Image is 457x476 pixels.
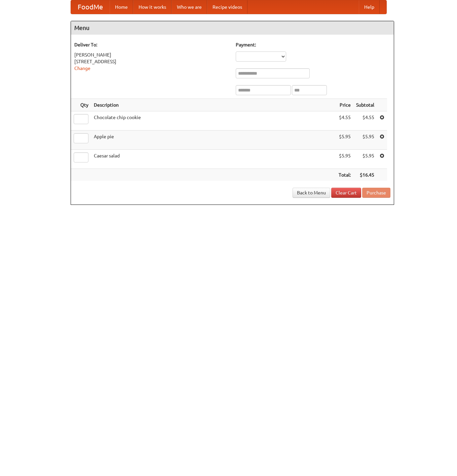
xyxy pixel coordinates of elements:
[71,21,394,35] h4: Menu
[331,188,361,198] a: Clear Cart
[110,0,133,14] a: Home
[74,58,229,65] div: [STREET_ADDRESS]
[362,188,390,198] button: Purchase
[71,0,110,14] a: FoodMe
[91,150,336,169] td: Caesar salad
[353,131,377,150] td: $5.95
[359,0,380,14] a: Help
[353,169,377,181] th: $16.45
[336,131,353,150] td: $5.95
[336,99,353,111] th: Price
[293,188,330,198] a: Back to Menu
[336,111,353,131] td: $4.55
[91,131,336,150] td: Apple pie
[74,41,229,48] h5: Deliver To:
[353,111,377,131] td: $4.55
[336,150,353,169] td: $5.95
[91,111,336,131] td: Chocolate chip cookie
[74,66,90,71] a: Change
[353,99,377,111] th: Subtotal
[172,0,207,14] a: Who we are
[71,99,91,111] th: Qty
[91,99,336,111] th: Description
[74,51,229,58] div: [PERSON_NAME]
[353,150,377,169] td: $5.95
[207,0,247,14] a: Recipe videos
[133,0,172,14] a: How it works
[336,169,353,181] th: Total:
[236,41,390,48] h5: Payment:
